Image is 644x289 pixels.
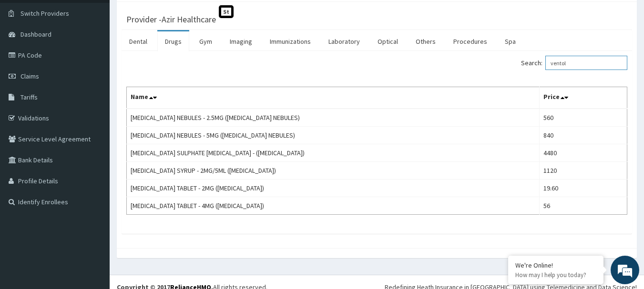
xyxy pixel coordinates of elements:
[127,162,540,179] td: [MEDICAL_DATA] SYRUP - 2MG/5ML ([MEDICAL_DATA])
[219,5,234,18] span: St
[446,31,495,51] a: Procedures
[370,31,406,51] a: Optical
[126,15,216,24] h3: Provider - Azir Healthcare
[545,56,627,70] input: Search:
[222,31,260,51] a: Imaging
[127,197,540,215] td: [MEDICAL_DATA] TABLET - 4MG ([MEDICAL_DATA])
[192,31,220,51] a: Gym
[127,109,540,127] td: [MEDICAL_DATA] NEBULES - 2.5MG ([MEDICAL_DATA] NEBULES)
[157,31,189,51] a: Drugs
[127,127,540,144] td: [MEDICAL_DATA] NEBULES - 5MG ([MEDICAL_DATA] NEBULES)
[540,162,627,179] td: 1120
[20,9,69,18] span: Switch Providers
[540,179,627,197] td: 19.60
[262,31,318,51] a: Immunizations
[127,179,540,197] td: [MEDICAL_DATA] TABLET - 2MG ([MEDICAL_DATA])
[156,5,179,28] div: Minimize live chat window
[50,53,160,66] div: Chat with us now
[540,109,627,127] td: 560
[515,271,596,279] p: How may I help you today?
[408,31,443,51] a: Others
[497,31,523,51] a: Spa
[20,93,38,101] span: Tariffs
[521,56,627,70] label: Search:
[20,72,39,80] span: Claims
[127,144,540,162] td: [MEDICAL_DATA] SULPHATE [MEDICAL_DATA] - ([MEDICAL_DATA])
[122,31,155,51] a: Dental
[127,87,540,109] th: Name
[540,197,627,215] td: 56
[321,31,368,51] a: Laboratory
[55,85,132,181] span: We're online!
[540,144,627,162] td: 4480
[5,190,182,223] textarea: Type your message and hit 'Enter'
[540,87,627,109] th: Price
[515,261,596,269] div: We're Online!
[20,30,51,39] span: Dashboard
[540,127,627,144] td: 840
[18,48,39,71] img: d_794563401_company_1708531726252_794563401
